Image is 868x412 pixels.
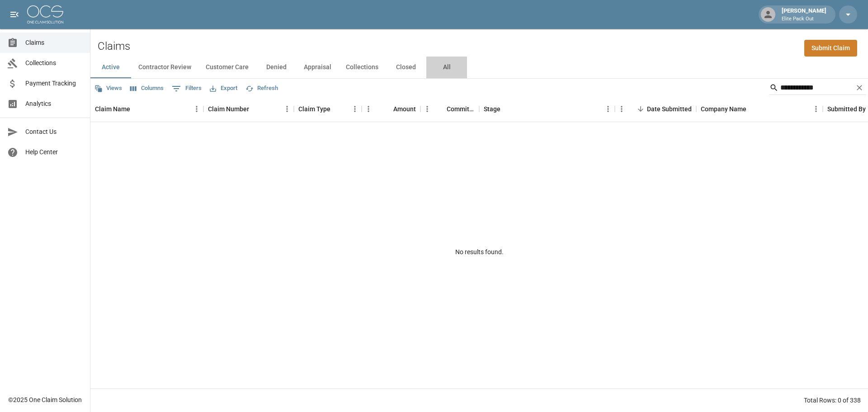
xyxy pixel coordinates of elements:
div: Company Name [701,96,746,122]
button: Customer Care [198,57,256,78]
div: Date Submitted [615,96,696,122]
button: Clear [853,81,866,95]
div: dynamic tabs [90,57,868,78]
button: Menu [348,102,362,116]
button: Sort [330,103,343,115]
div: © 2025 One Claim Solution [8,395,82,404]
div: Committed Amount [420,96,479,122]
span: Claims [25,38,83,47]
button: Menu [615,102,628,116]
button: Select columns [128,81,166,95]
button: Sort [634,103,647,115]
button: Sort [130,103,143,115]
p: Elite Pack Out [782,15,826,23]
div: Company Name [696,96,823,122]
button: Sort [746,103,759,115]
div: Stage [479,96,615,122]
img: ocs-logo-white-transparent.png [27,5,63,24]
a: Submit Claim [804,40,857,57]
div: Claim Type [298,96,330,122]
div: No results found. [90,122,868,382]
span: Collections [25,58,83,68]
button: Denied [256,57,297,78]
button: Collections [339,57,386,78]
div: Amount [393,96,416,122]
button: Active [90,57,131,78]
div: Amount [362,96,420,122]
div: Claim Name [90,96,203,122]
button: Refresh [243,81,280,95]
div: Date Submitted [647,96,692,122]
div: Submitted By [827,96,866,122]
span: Payment Tracking [25,79,83,88]
div: Claim Number [208,96,249,122]
button: Views [92,81,124,95]
h2: Claims [98,40,130,53]
button: Closed [386,57,426,78]
div: Claim Name [95,96,130,122]
button: Sort [249,103,262,115]
div: [PERSON_NAME] [778,6,830,23]
button: Show filters [170,81,204,96]
button: Export [208,81,240,95]
button: Menu [190,102,203,116]
button: Menu [420,102,434,116]
span: Analytics [25,99,83,109]
button: Sort [434,103,447,115]
span: Contact Us [25,127,83,137]
div: Stage [484,96,500,122]
div: Claim Number [203,96,294,122]
button: Sort [381,103,393,115]
button: Menu [362,102,375,116]
button: Menu [280,102,294,116]
div: Claim Type [294,96,362,122]
div: Committed Amount [447,96,475,122]
button: Menu [809,102,823,116]
button: Appraisal [297,57,339,78]
button: All [426,57,467,78]
div: Search [769,81,866,97]
button: Menu [601,102,615,116]
span: Help Center [25,147,83,157]
button: Sort [500,103,513,115]
button: open drawer [5,5,24,24]
div: Total Rows: 0 of 338 [804,396,861,405]
button: Contractor Review [131,57,198,78]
